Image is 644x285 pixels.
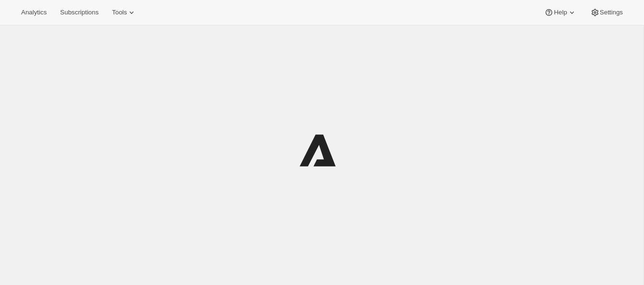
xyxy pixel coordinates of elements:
[600,9,623,16] span: Settings
[584,6,629,19] button: Settings
[21,9,47,16] span: Analytics
[554,9,567,16] span: Help
[538,6,582,19] button: Help
[15,6,52,19] button: Analytics
[106,6,142,19] button: Tools
[112,9,127,16] span: Tools
[54,6,104,19] button: Subscriptions
[60,9,98,16] span: Subscriptions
